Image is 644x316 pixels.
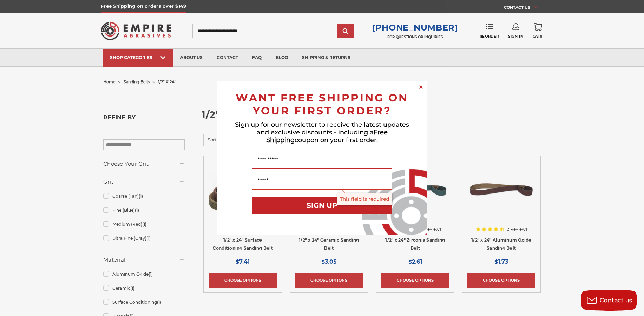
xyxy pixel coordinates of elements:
span: Free Shipping [266,129,388,144]
span: Sign up for our newsletter to receive the latest updates and exclusive discounts - including a co... [235,121,409,144]
button: Close dialog [418,84,425,91]
span: WANT FREE SHIPPING ON YOUR FIRST ORDER? [236,91,408,117]
button: SIGN UP [252,197,392,214]
span: Contact us [600,297,632,304]
button: Contact us [581,290,637,311]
